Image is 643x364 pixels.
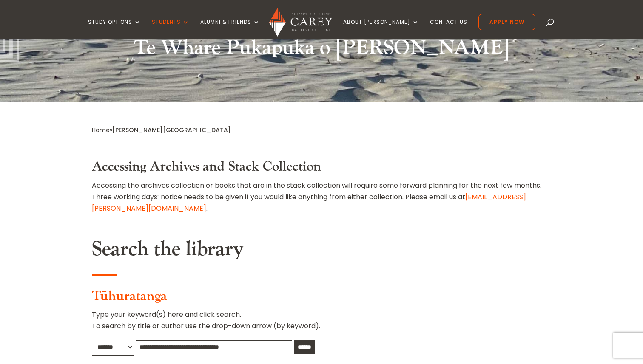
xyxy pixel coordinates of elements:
a: Alumni & Friends [200,19,260,39]
a: Students [152,19,189,39]
h2: Te Whare Pukapuka o [PERSON_NAME] [92,36,551,65]
span: » [92,126,231,134]
a: Apply Now [478,14,535,30]
span: [PERSON_NAME][GEOGRAPHIC_DATA] [112,126,231,134]
a: Study Options [88,19,141,39]
p: Type your keyword(s) here and click search. To search by title or author use the drop-down arrow ... [92,309,551,339]
a: Contact Us [430,19,467,39]
p: Accessing the archives collection or books that are in the stack collection will require some for... [92,180,551,214]
a: Home [92,126,110,134]
h3: Tūhuratanga [92,288,551,309]
h3: Accessing Archives and Stack Collection [92,159,551,179]
img: Carey Baptist College [269,8,332,37]
a: About [PERSON_NAME] [343,19,419,39]
h2: Search the library [92,237,551,266]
